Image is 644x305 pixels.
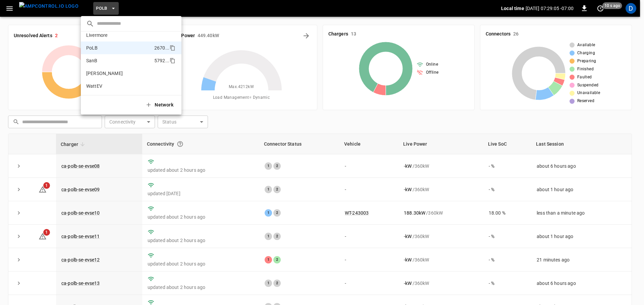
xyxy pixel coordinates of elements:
[86,32,107,39] p: Livermore
[86,57,98,64] p: SanB
[86,70,123,77] p: [PERSON_NAME]
[86,45,98,51] p: PoLB
[86,83,102,89] p: WattEV
[141,98,179,112] button: Network
[169,57,176,65] div: copy
[169,44,176,52] div: copy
